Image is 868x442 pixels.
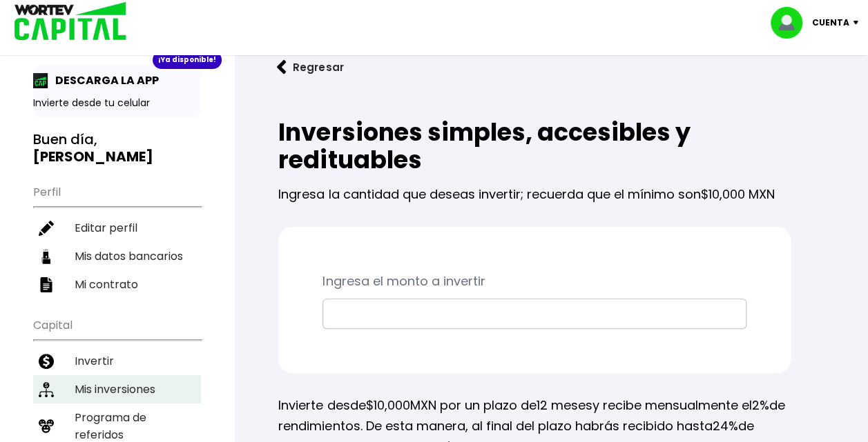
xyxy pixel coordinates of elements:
div: ¡Ya disponible! [153,51,222,69]
a: Invertir [33,347,201,375]
span: 12 meses [536,396,592,414]
img: editar-icon.952d3147.svg [39,221,54,236]
img: inversiones-icon.6695dc30.svg [39,382,54,397]
img: contrato-icon.f2db500c.svg [39,277,54,292]
img: app-icon [33,73,48,88]
p: Ingresa la cantidad que deseas invertir; recuerda que el mínimo son [278,174,791,205]
a: flecha izquierdaRegresar [256,49,846,86]
img: icon-down [849,21,868,25]
a: Mi contrato [33,270,201,299]
p: Cuenta [812,12,849,33]
span: $10,000 [365,396,409,414]
b: [PERSON_NAME] [33,147,153,166]
img: invertir-icon.b3b967d7.svg [39,354,54,369]
img: profile-image [771,7,812,39]
p: DESCARGA LA APP [48,72,159,89]
img: datos-icon.10cf9172.svg [39,249,54,264]
span: 2% [751,396,769,414]
img: recomiendanos-icon.9b8e9327.svg [39,419,54,434]
p: Ingresa el monto a invertir [322,271,746,292]
h2: Inversiones simples, accesibles y redituables [278,119,791,174]
a: Mis inversiones [33,375,201,403]
h3: Buen día, [33,131,201,165]
ul: Perfil [33,177,201,299]
a: Mis datos bancarios [33,242,201,270]
a: Editar perfil [33,214,201,242]
button: Regresar [256,49,364,86]
span: $10,000 MXN [700,185,774,203]
img: flecha izquierda [277,60,287,74]
p: Invierte desde tu celular [33,96,201,110]
span: 24% [712,417,737,434]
